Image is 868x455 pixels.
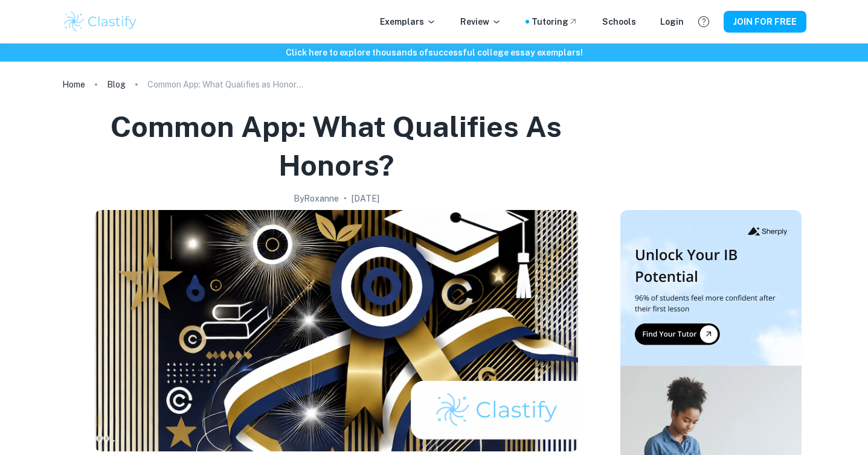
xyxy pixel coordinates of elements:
h2: By Roxanne [294,192,339,205]
a: Blog [107,76,126,93]
p: • [344,192,347,205]
p: Common App: What Qualifies as Honors? [147,78,304,91]
a: Tutoring [532,15,578,28]
img: Common App: What Qualifies as Honors? cover image [95,210,578,451]
h6: Click here to explore thousands of successful college essay exemplars ! [2,46,866,59]
a: Login [660,15,684,28]
a: Schools [602,15,636,28]
h2: [DATE] [352,192,379,205]
p: Exemplars [380,15,436,28]
p: Review [460,15,501,28]
button: JOIN FOR FREE [724,11,806,33]
img: Clastify logo [62,10,139,34]
h1: Common App: What Qualifies as Honors? [67,107,606,185]
a: Home [62,76,85,93]
button: Help and Feedback [693,11,714,32]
